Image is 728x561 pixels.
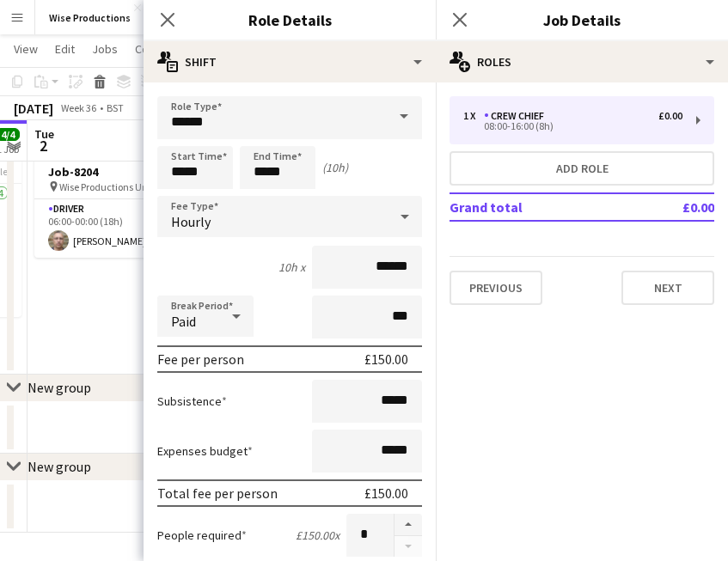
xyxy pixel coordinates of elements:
app-job-card: 06:00-00:00 (18h) (Wed)1/1Wise Productions Unit 10 Job-8204 Wise Productions Unit 10 Job-82041 Ro... [34,124,227,258]
div: 08:00-16:00 (8h) [463,122,682,131]
a: View [7,38,45,60]
a: Edit [48,38,82,60]
span: Comms [135,41,174,57]
app-card-role: Driver1/106:00-00:00 (18h)[PERSON_NAME] [34,199,227,258]
div: £150.00 x [296,527,340,543]
span: Paid [171,313,196,330]
div: £150.00 [364,351,408,368]
span: Jobs [92,41,118,57]
button: Previous [450,271,542,305]
div: £150.00 [364,485,408,502]
span: Hourly [171,213,211,230]
div: New group [28,379,91,396]
span: Tue [34,126,54,142]
a: Jobs [85,38,125,60]
div: 1 x [463,110,484,122]
div: Fee per person [157,351,244,368]
button: Add role [450,151,714,186]
div: Shift [144,41,436,82]
div: New group [28,458,91,475]
div: [DATE] [14,100,53,117]
td: Grand total [450,193,633,221]
label: People required [157,527,247,543]
td: £0.00 [633,193,714,221]
a: Comms [128,38,180,60]
span: Wise Productions Unit 10 Job-8204 [59,180,188,193]
span: Week 36 [57,101,100,114]
div: Total fee per person [157,485,278,502]
span: View [14,41,38,57]
button: Wise Productions [35,1,145,34]
h3: Job Details [436,9,728,31]
div: BST [107,101,124,114]
span: Edit [55,41,75,57]
div: Roles [436,41,728,82]
button: Increase [395,514,422,536]
h3: Role Details [144,9,436,31]
label: Expenses budget [157,443,253,459]
label: Subsistence [157,393,227,409]
div: (10h) [322,160,348,175]
div: 10h x [278,259,305,275]
h3: Wise Productions Unit 10 Job-8204 [34,149,227,180]
span: 2 [32,136,54,155]
button: Next [621,271,714,305]
div: £0.00 [658,110,682,122]
div: Crew Chief [484,110,551,122]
